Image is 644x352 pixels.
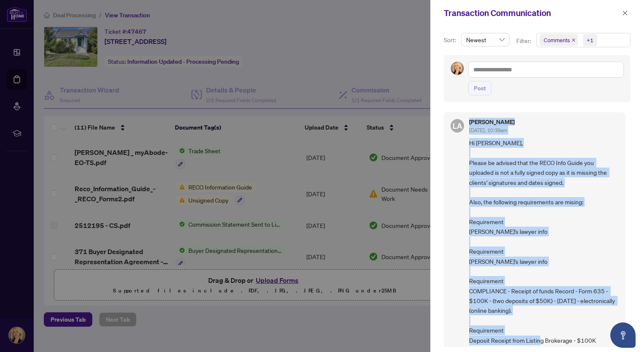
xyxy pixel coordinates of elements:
span: close [572,38,576,42]
span: Newest [466,33,504,46]
div: +1 [587,36,593,44]
button: Post [468,81,491,95]
h5: [PERSON_NAME] [469,119,515,125]
div: Transaction Communication [444,7,620,19]
button: Open asap [610,322,636,348]
span: Comments [540,34,578,46]
span: Comments [544,36,570,44]
img: Profile Icon [451,62,464,75]
span: LA [453,120,462,132]
span: [DATE], 10:39am [469,127,507,133]
p: Filter: [516,36,532,46]
p: Sort: [444,35,458,45]
span: close [622,10,628,16]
